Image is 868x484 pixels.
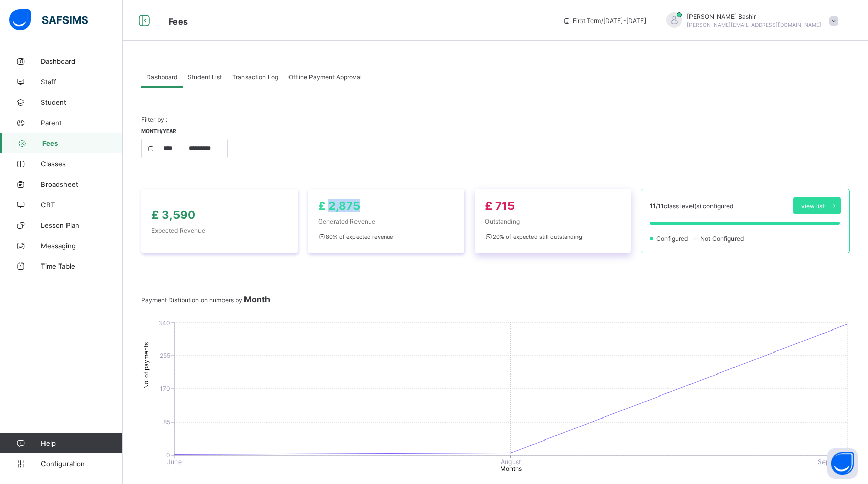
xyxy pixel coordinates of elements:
[318,217,454,225] span: Generated Revenue
[41,439,122,447] span: Help
[167,458,182,466] tspan: June
[485,217,621,225] span: Outstanding
[169,16,188,27] span: Fees
[141,128,176,134] span: Month/Year
[244,294,270,304] span: Month
[41,78,123,86] span: Staff
[160,385,170,392] tspan: 170
[151,227,287,234] span: Expected Revenue
[151,208,195,222] span: £ 3,590
[142,342,150,389] tspan: No. of payments
[687,21,821,28] span: [PERSON_NAME][EMAIL_ADDRESS][DOMAIN_NAME]
[699,235,747,243] span: Not Configured
[42,139,123,147] span: Fees
[41,459,122,468] span: Configuration
[485,233,582,240] span: 20 % of expected still outstanding
[41,262,123,270] span: Time Table
[318,199,360,212] span: £ 2,875
[158,319,170,327] tspan: 340
[500,465,522,472] tspan: Months
[188,73,222,81] span: Student List
[827,448,858,479] button: Open asap
[650,202,656,210] span: 11
[41,241,123,250] span: Messaging
[41,221,123,229] span: Lesson Plan
[41,180,123,188] span: Broadsheet
[318,233,393,240] span: 80 % of expected revenue
[41,119,123,127] span: Parent
[563,17,646,25] span: session/term information
[141,296,270,304] span: Payment Distibution on numbers by
[9,9,88,31] img: safsims
[41,57,123,65] span: Dashboard
[166,451,170,459] tspan: 0
[801,202,825,210] span: view list
[818,458,850,466] tspan: September
[232,73,278,81] span: Transaction Log
[163,418,170,426] tspan: 85
[485,199,515,212] span: £ 715
[655,235,691,243] span: Configured
[141,116,167,123] span: Filter by :
[656,12,843,29] div: HamidBashir
[41,201,123,209] span: CBT
[146,73,177,81] span: Dashboard
[160,351,170,359] tspan: 255
[656,202,733,210] span: / 11 class level(s) configured
[501,458,521,466] tspan: August
[41,160,123,168] span: Classes
[687,13,821,20] span: [PERSON_NAME] Bashir
[41,98,123,106] span: Student
[288,73,362,81] span: Offline Payment Approval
